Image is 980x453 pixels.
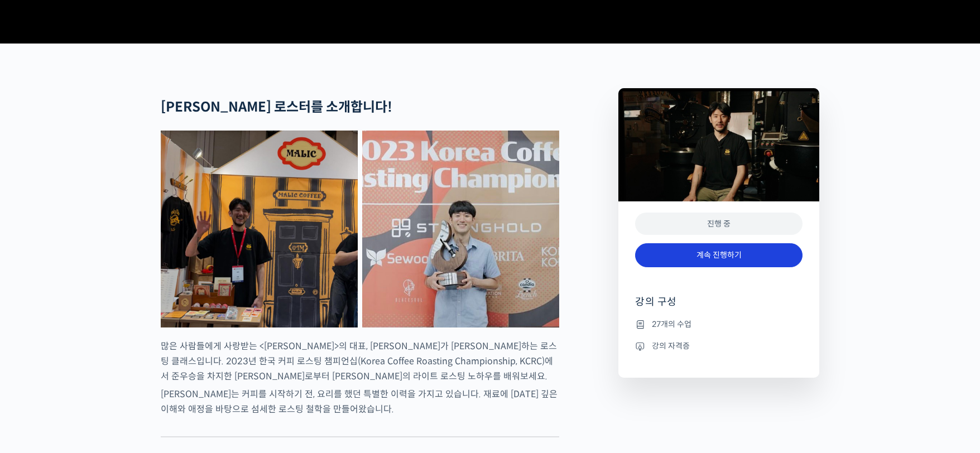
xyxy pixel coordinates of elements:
span: 대화 [102,371,116,380]
li: 강의 자격증 [635,339,803,353]
div: 진행 중 [635,213,803,235]
strong: [PERSON_NAME] 로스터를 소개합니다! [161,99,392,115]
a: 계속 진행하기 [635,243,803,267]
a: 대화 [74,354,144,382]
h4: 강의 구성 [635,295,803,317]
p: [PERSON_NAME]는 커피를 시작하기 전, 요리를 했던 특별한 이력을 가지고 있습니다. 재료에 [DATE] 깊은 이해와 애정을 바탕으로 섬세한 로스팅 철학을 만들어왔습니다. [161,387,559,417]
span: 설정 [172,370,186,379]
a: 설정 [144,354,214,382]
a: 홈 [3,354,74,382]
span: 홈 [35,370,42,379]
li: 27개의 수업 [635,317,803,331]
p: 많은 사람들에게 사랑받는 <[PERSON_NAME]>의 대표, [PERSON_NAME]가 [PERSON_NAME]하는 로스팅 클래스입니다. 2023년 한국 커피 로스팅 챔피언... [161,339,559,384]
